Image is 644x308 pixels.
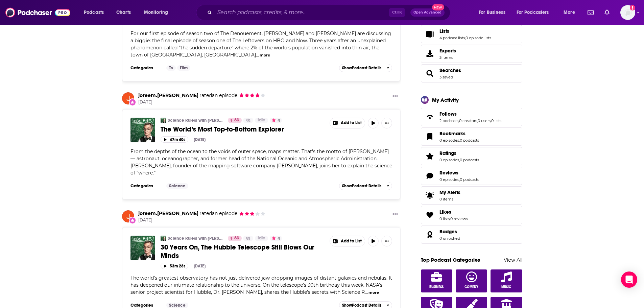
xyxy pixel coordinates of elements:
button: ShowPodcast Details [339,64,392,72]
img: Science Rules! with Bill Nye [161,118,166,123]
img: joreem.mcmillan [122,210,134,222]
button: Show More Button [330,236,365,246]
a: Tv [166,65,176,71]
a: 0 users [478,118,491,123]
a: joreem.mcmillan [138,210,198,216]
button: Show More Button [390,210,401,219]
span: Follows [439,111,457,117]
span: Logged in as ei1745 [620,5,635,20]
button: Show More Button [381,118,392,128]
span: Music [501,285,511,289]
span: joreem.mcmillan's Rating: 4 out of 5 [239,93,265,98]
span: Idle [258,235,265,242]
a: Ratings [423,151,437,161]
div: New Rating [129,98,136,106]
span: Ratings [421,147,522,165]
img: 30 Years On, The Hubble Telescope Still Blows Our Minds [130,236,155,260]
span: , [477,118,478,123]
a: 0 episodes [439,177,459,182]
span: Exports [439,48,456,54]
span: Exports [423,49,437,58]
a: Badges [439,229,460,235]
span: Reviews [439,170,458,176]
button: open menu [512,7,559,18]
a: Science [166,183,188,189]
span: 63 [234,117,239,124]
span: 63 [234,235,239,242]
span: rated [199,92,212,98]
a: 0 podcasts [460,138,479,143]
button: 4 [270,118,282,123]
button: Show More Button [390,92,401,101]
span: , [459,177,460,182]
a: Searches [439,67,461,73]
span: My Alerts [439,189,460,195]
span: [DATE] [138,217,266,223]
a: 0 episodes [439,138,459,143]
a: Science Rules! with [PERSON_NAME] [168,118,223,123]
a: My Alerts [421,186,522,205]
a: Follows [439,111,501,117]
a: 30 Years On, The Hubble Telescope Still Blows Our Minds [161,243,325,260]
span: Bookmarks [421,127,522,146]
a: Likes [423,210,437,220]
span: , [491,118,491,123]
a: 63 [228,118,242,123]
div: [DATE] [194,264,206,268]
span: Badges [421,226,522,244]
img: The World’s Most Top-to-Bottom Explorer [130,118,155,142]
div: [DATE] [194,137,206,142]
a: Music [491,269,522,292]
span: , [465,35,466,40]
svg: Add a profile image [630,5,635,10]
span: Show Podcast Details [342,303,381,308]
a: Idle [255,118,268,123]
span: For Business [479,8,505,17]
a: Science Rules! with Bill Nye [161,236,166,241]
a: Lists [439,28,491,34]
a: 2 podcasts [439,118,458,123]
span: Searches [421,64,522,82]
a: Ratings [439,150,479,156]
span: More [564,8,575,17]
span: Show Podcast Details [342,184,381,188]
button: more [260,52,270,58]
img: joreem.mcmillan [122,92,134,104]
span: joreem.mcmillan's Rating: 3 out of 5 [239,211,265,216]
a: Show notifications dropdown [585,7,596,18]
span: From the depths of the ocean to the voids of outer space, maps matter. That's the motto of [PERSO... [130,148,392,176]
span: Likes [421,206,522,224]
span: Badges [439,229,457,235]
span: 3 items [439,55,456,60]
span: Charts [116,8,131,17]
button: Open AdvancedNew [410,8,445,17]
span: rated [199,210,212,216]
button: open menu [79,7,113,18]
span: Add to List [341,239,362,244]
span: , [459,138,460,143]
a: Science Rules! with [PERSON_NAME] [168,236,223,241]
span: My Alerts [423,191,437,200]
a: Show notifications dropdown [602,7,612,18]
span: Idle [258,117,265,124]
span: , [450,216,450,221]
span: Monitoring [144,8,168,17]
button: open menu [559,7,583,18]
a: Reviews [423,171,437,181]
span: Open Advanced [413,11,442,14]
span: Reviews [421,167,522,185]
a: 4 podcast lists [439,35,465,40]
img: Podchaser - Follow, Share and Rate Podcasts [5,6,70,19]
span: ... [365,289,368,295]
a: 0 lists [439,216,450,221]
button: open menu [474,7,514,18]
span: Show Podcast Details [342,66,381,70]
a: joreem.mcmillan [138,92,198,98]
a: Badges [423,230,437,239]
a: 0 episode lists [466,35,491,40]
a: Idle [255,236,268,241]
